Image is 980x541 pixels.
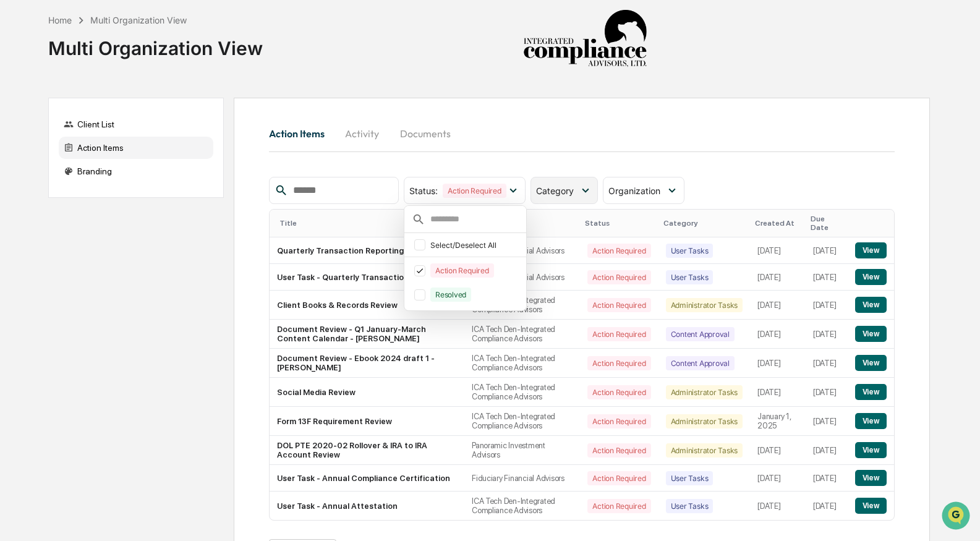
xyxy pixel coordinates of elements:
span: Organization [608,185,660,196]
div: Action Required [587,499,650,513]
span: Attestations [102,156,153,168]
td: [DATE] [750,320,806,349]
button: View [855,384,887,400]
div: Multi Organization View [48,27,263,59]
img: Integrated Compliance Advisors [523,10,647,68]
button: View [855,355,887,371]
div: Action Required [587,327,650,341]
div: Select/Deselect All [430,241,519,250]
td: [DATE] [806,320,848,349]
td: Document Review - Q1 January-March Content Calendar - [PERSON_NAME] [270,320,464,349]
td: [DATE] [806,492,848,520]
td: [DATE] [750,378,806,407]
td: [DATE] [750,291,806,320]
td: [DATE] [806,465,848,492]
a: 🖐️Preclearance [7,151,85,173]
td: [DATE] [806,291,848,320]
td: Quarterly Transaction Reporting [270,237,464,264]
div: Administrator Tasks [666,298,743,312]
div: Branding [59,160,213,182]
button: Action Items [269,119,334,148]
button: View [855,269,887,285]
div: Action Required [443,184,506,198]
div: 🔎 [12,181,22,190]
td: [DATE] [750,436,806,465]
img: 1746055101610-c473b297-6a78-478c-a979-82029cc54cd1 [12,95,35,117]
span: Data Lookup [25,179,78,192]
td: Fiduciary Financial Advisors [464,465,580,492]
button: View [855,326,887,342]
a: 🔎Data Lookup [7,174,83,197]
td: DOL PTE 2020-02 Rollover & IRA to IRA Account Review [270,436,464,465]
div: Administrator Tasks [666,414,743,428]
div: Category [663,219,745,228]
td: User Task - Quarterly Transaction Reporting [270,264,464,291]
div: User Tasks [666,270,714,284]
div: Resolved [430,288,471,302]
td: ICA Tech Den-Integrated Compliance Advisors [464,349,580,378]
iframe: Open customer support [940,500,974,534]
div: Client List [59,113,213,135]
div: User Tasks [666,471,714,485]
td: User Task - Annual Attestation [270,492,464,520]
div: Action Required [430,263,493,278]
button: View [855,242,887,258]
button: View [855,413,887,429]
div: Status [585,219,653,228]
div: Content Approval [666,356,735,370]
div: Action Required [587,443,650,458]
div: Action Required [587,298,650,312]
td: Document Review - Ebook 2024 draft 1 - [PERSON_NAME] [270,349,464,378]
td: ICA Tech Den-Integrated Compliance Advisors [464,378,580,407]
div: 🗄️ [90,157,100,167]
td: [DATE] [750,237,806,264]
button: View [855,470,887,486]
td: [DATE] [806,237,848,264]
td: ICA Tech Den-Integrated Compliance Advisors [464,320,580,349]
td: Panoramic Investment Advisors [464,436,580,465]
td: [DATE] [806,349,848,378]
td: Social Media Review [270,378,464,407]
div: Administrator Tasks [666,385,743,399]
span: Category [536,185,574,196]
div: We're available if you need us! [42,107,156,117]
div: User Tasks [666,499,714,513]
div: Action Required [587,244,650,258]
button: Activity [334,119,390,148]
a: 🗄️Attestations [85,151,158,173]
span: Status : [409,185,438,196]
button: Documents [390,119,461,148]
td: [DATE] [806,407,848,436]
div: Action Required [587,270,650,284]
td: ICA Tech Den-Integrated Compliance Advisors [464,492,580,520]
div: Home [48,15,72,25]
div: User Tasks [666,244,714,258]
td: User Task - Annual Compliance Certification [270,465,464,492]
button: Start new chat [210,98,225,113]
div: Action Items [59,137,213,159]
div: activity tabs [269,119,895,148]
div: Content Approval [666,327,735,341]
div: Multi Organization View [90,15,187,25]
p: How can we help? [12,26,225,46]
td: [DATE] [806,264,848,291]
button: View [855,442,887,458]
td: January 1, 2025 [750,407,806,436]
td: [DATE] [750,264,806,291]
td: [DATE] [806,378,848,407]
div: Title [279,219,459,228]
button: View [855,297,887,313]
div: Action Required [587,385,650,399]
td: [DATE] [806,436,848,465]
a: Powered byPylon [87,209,150,219]
td: [DATE] [750,349,806,378]
div: Created At [755,219,801,228]
td: [DATE] [750,465,806,492]
td: Client Books & Records Review [270,291,464,320]
div: 🖐️ [12,157,22,167]
td: Form 13F Requirement Review [270,407,464,436]
button: View [855,498,887,514]
td: [DATE] [750,492,806,520]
